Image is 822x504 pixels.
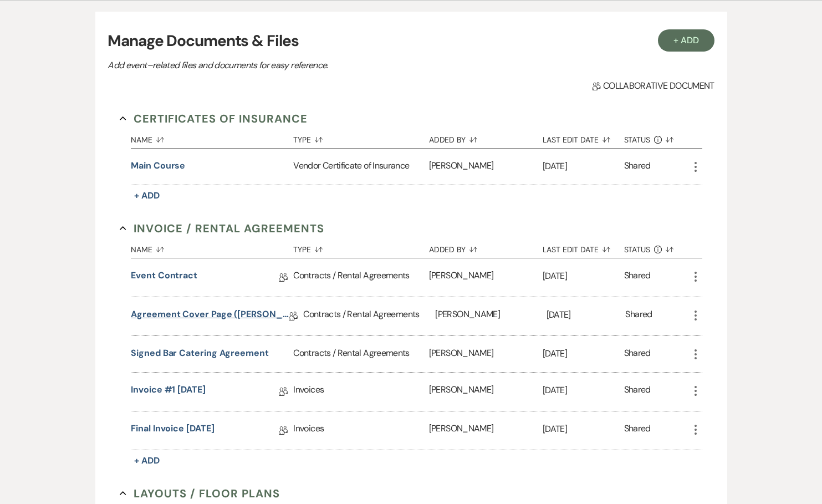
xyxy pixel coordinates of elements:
[134,190,160,201] span: + Add
[624,237,689,258] button: Status
[543,237,624,258] button: Last Edit Date
[131,453,163,469] button: + Add
[131,127,293,148] button: Name
[624,383,651,400] div: Shared
[624,347,651,362] div: Shared
[547,308,626,322] p: [DATE]
[108,29,714,53] h3: Manage Documents & Files
[543,127,624,148] button: Last Edit Date
[120,220,324,237] button: Invoice / Rental Agreements
[131,383,206,400] a: Invoice #1 [DATE]
[293,127,428,148] button: Type
[131,347,269,360] button: Signed Bar Catering Agreement
[543,269,624,283] p: [DATE]
[543,347,624,361] p: [DATE]
[293,258,428,297] div: Contracts / Rental Agreements
[131,308,289,325] a: Agreement Cover Page ([PERSON_NAME] & [PERSON_NAME] [DATE])
[108,58,496,73] p: Add event–related files and documents for easy reference.
[293,373,428,411] div: Invoices
[624,136,651,144] span: Status
[429,258,543,297] div: [PERSON_NAME]
[429,149,543,185] div: [PERSON_NAME]
[429,237,543,258] button: Added By
[624,246,651,253] span: Status
[624,127,689,148] button: Status
[592,79,714,93] span: Collaborative document
[120,110,308,127] button: Certificates of Insurance
[429,411,543,450] div: [PERSON_NAME]
[429,373,543,411] div: [PERSON_NAME]
[131,422,214,439] a: Final Invoice [DATE]
[131,159,185,172] button: Main Course
[293,237,428,258] button: Type
[131,269,197,286] a: Event Contract
[120,485,280,502] button: Layouts / Floor Plans
[658,29,714,52] button: + Add
[293,411,428,450] div: Invoices
[429,336,543,372] div: [PERSON_NAME]
[131,188,163,203] button: + Add
[303,297,435,335] div: Contracts / Rental Agreements
[293,149,428,185] div: Vendor Certificate of Insurance
[543,383,624,398] p: [DATE]
[134,455,160,466] span: + Add
[429,127,543,148] button: Added By
[624,422,651,439] div: Shared
[543,159,624,174] p: [DATE]
[131,237,293,258] button: Name
[435,297,546,335] div: [PERSON_NAME]
[624,159,651,174] div: Shared
[624,269,651,286] div: Shared
[625,308,652,325] div: Shared
[543,422,624,436] p: [DATE]
[293,336,428,372] div: Contracts / Rental Agreements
